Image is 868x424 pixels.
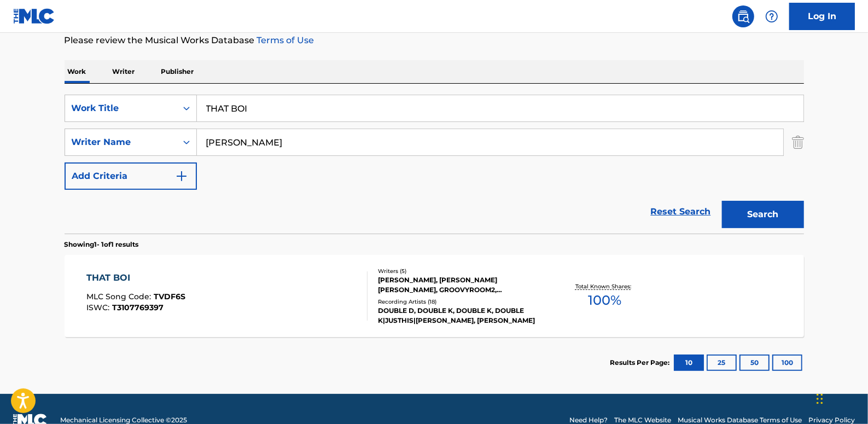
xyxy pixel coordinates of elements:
[72,102,170,115] div: Work Title
[817,382,823,415] div: Drag
[86,271,185,284] div: THAT BOI
[645,200,716,224] a: Reset Search
[739,355,770,371] button: 50
[722,201,804,228] button: Search
[13,8,55,24] img: MLC Logo
[86,292,154,301] span: MLC Song Code :
[255,35,314,45] a: Terms of Use
[707,355,737,371] button: 25
[65,162,197,190] button: Add Criteria
[65,240,139,249] p: Showing 1 - 1 of 1 results
[65,95,804,234] form: Search Form
[378,306,543,326] div: DOUBLE D, DOUBLE K, DOUBLE K, DOUBLE K|JUSTHIS|[PERSON_NAME], [PERSON_NAME]
[72,136,170,149] div: Writer Name
[112,303,164,312] span: T3107769397
[674,355,704,371] button: 10
[772,355,802,371] button: 100
[732,5,754,27] a: Public Search
[792,129,804,156] img: Delete Criterion
[65,34,804,47] p: Please review the Musical Works Database
[175,170,188,183] img: 9d2ae6d4665cec9f34b9.svg
[378,298,543,306] div: Recording Artists ( 18 )
[86,303,112,312] span: ISWC :
[65,255,804,337] a: THAT BOIMLC Song Code:TVDF6SISWC:T3107769397Writers (5)[PERSON_NAME], [PERSON_NAME] [PERSON_NAME]...
[378,267,543,275] div: Writers ( 5 )
[765,10,778,23] img: help
[737,10,750,23] img: search
[158,60,197,83] p: Publisher
[813,371,868,424] iframe: Chat Widget
[761,5,783,27] div: Help
[65,60,90,83] p: Work
[109,60,138,83] p: Writer
[378,275,543,295] div: [PERSON_NAME], [PERSON_NAME] [PERSON_NAME], GROOVYROOM2, GROOVYROOM1, [PERSON_NAME] IL SON
[789,3,855,30] a: Log In
[154,292,185,301] span: TVDF6S
[610,358,673,368] p: Results Per Page:
[575,282,634,291] p: Total Known Shares:
[588,291,621,310] span: 100 %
